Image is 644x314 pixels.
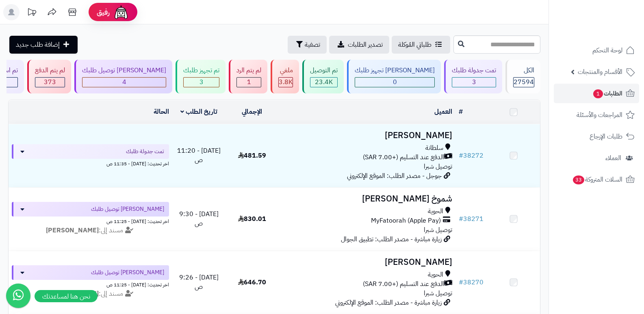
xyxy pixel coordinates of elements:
[278,66,293,75] div: ملغي
[22,4,42,22] a: تحديثات المنصة
[363,153,444,162] span: الدفع عند التسليم (+7.00 SAR)
[12,159,169,167] div: اخر تحديث: [DATE] - 11:35 ص
[282,194,453,204] h3: شموخ [PERSON_NAME]
[424,162,452,171] span: توصيل شبرا
[554,148,639,168] a: العملاء
[348,40,383,50] span: تصدير الطلبات
[82,78,166,87] div: 4
[238,151,266,160] span: 481.59
[363,279,444,289] span: الدفع عند التسليم (+7.00 SAR)
[126,147,164,156] span: تمت جدولة طلبك
[578,66,622,78] span: الأقسام والمنتجات
[355,78,434,87] div: 0
[180,107,217,117] a: تاريخ الطلب
[97,7,110,17] span: رفيق
[393,77,397,87] span: 0
[179,273,219,292] span: [DATE] - 9:26 ص
[282,258,453,267] h3: [PERSON_NAME]
[398,40,432,50] span: طلباتي المُوكلة
[6,289,175,299] div: مسند إلى:
[371,216,441,225] span: MyFatoorah (Apple Pay)
[9,36,78,54] a: إضافة طلب جديد
[35,78,65,87] div: 373
[301,60,345,93] a: تم التوصيل 23.4K
[199,77,204,87] span: 3
[184,78,219,87] div: 3
[513,66,534,75] div: الكل
[310,66,338,75] div: تم التوصيل
[577,109,622,121] span: المراجعات والأسئلة
[554,170,639,189] a: السلات المتروكة33
[514,77,534,87] span: 27594
[179,209,219,228] span: [DATE] - 9:30 ص
[35,66,65,75] div: لم يتم الدفع
[82,66,166,75] div: [PERSON_NAME] توصيل طلبك
[424,225,452,235] span: توصيل شبرا
[341,234,442,244] span: زيارة مباشرة - مصدر الطلب: تطبيق الجوال
[227,60,269,93] a: لم يتم الرد 1
[592,88,622,99] span: الطلبات
[91,269,164,277] span: [PERSON_NAME] توصيل طلبك
[174,60,227,93] a: تم تجهيز طلبك 3
[183,66,219,75] div: تم تجهيز طلبك
[305,40,320,50] span: تصفية
[310,78,337,87] div: 23378
[154,107,169,117] a: الحالة
[459,277,484,287] a: #38270
[238,214,266,224] span: 830.01
[392,36,450,54] a: طلباتي المُوكلة
[459,214,484,224] a: #38271
[113,4,129,20] img: ai-face.png
[573,175,584,184] span: 33
[554,84,639,103] a: الطلبات1
[425,143,443,153] span: سلطانة
[428,270,443,279] span: الحوية
[345,60,442,93] a: [PERSON_NAME] تجهيز طلبك 0
[442,60,504,93] a: تمت جدولة طلبك 3
[452,66,496,75] div: تمت جدولة طلبك
[459,277,463,287] span: #
[554,41,639,60] a: لوحة التحكم
[605,152,621,164] span: العملاء
[329,36,389,54] a: تصدير الطلبات
[46,289,99,299] strong: [PERSON_NAME]
[91,205,164,213] span: [PERSON_NAME] توصيل طلبك
[122,77,126,87] span: 4
[237,78,261,87] div: 1
[554,127,639,146] a: طلبات الإرجاع
[590,131,622,142] span: طلبات الإرجاع
[572,174,622,185] span: السلات المتروكة
[236,66,261,75] div: لم يتم الرد
[593,89,603,98] span: 1
[504,60,542,93] a: الكل27594
[16,40,60,50] span: إضافة طلب جديد
[279,77,293,87] span: 3.8K
[238,277,266,287] span: 646.70
[335,298,442,308] span: زيارة مباشرة - مصدر الطلب: الموقع الإلكتروني
[73,60,174,93] a: [PERSON_NAME] توصيل طلبك 4
[315,77,333,87] span: 23.4K
[242,107,262,117] a: الإجمالي
[459,107,463,117] a: #
[434,107,452,117] a: العميل
[44,77,56,87] span: 373
[592,45,622,56] span: لوحة التحكم
[355,66,435,75] div: [PERSON_NAME] تجهيز طلبك
[459,151,463,160] span: #
[554,105,639,125] a: المراجعات والأسئلة
[589,23,636,40] img: logo-2.png
[279,78,293,87] div: 3832
[12,280,169,288] div: اخر تحديث: [DATE] - 11:25 ص
[12,217,169,225] div: اخر تحديث: [DATE] - 11:25 ص
[247,77,251,87] span: 1
[424,288,452,298] span: توصيل شبرا
[6,226,175,235] div: مسند إلى:
[177,146,221,165] span: [DATE] - 11:20 ص
[347,171,442,181] span: جوجل - مصدر الطلب: الموقع الإلكتروني
[459,151,484,160] a: #38272
[282,131,453,140] h3: [PERSON_NAME]
[459,214,463,224] span: #
[472,77,476,87] span: 3
[288,36,327,54] button: تصفية
[269,60,301,93] a: ملغي 3.8K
